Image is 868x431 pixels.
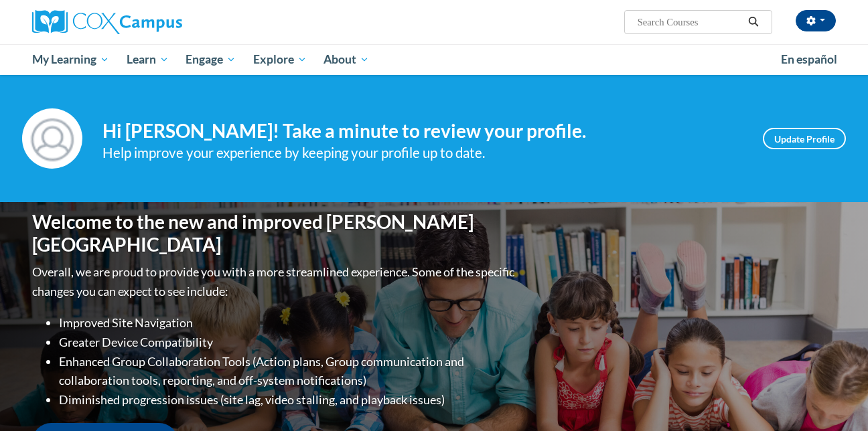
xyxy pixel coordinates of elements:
a: Explore [244,44,315,75]
p: Overall, we are proud to provide you with a more streamlined experience. Some of the specific cha... [32,262,518,301]
button: Search [743,14,764,30]
a: Learn [118,44,177,75]
a: En español [772,46,846,74]
a: Cox Campus [32,10,287,34]
span: My Learning [32,52,109,68]
li: Greater Device Compatibility [59,333,518,352]
li: Enhanced Group Collaboration Tools (Action plans, Group communication and collaboration tools, re... [59,352,518,391]
iframe: Button to launch messaging window [814,377,857,420]
span: Engage [186,52,236,68]
span: Explore [253,52,307,68]
div: Main menu [12,44,856,75]
a: Update Profile [763,128,846,149]
div: Help improve your experience by keeping your profile up to date. [102,142,743,164]
span: Learn [127,52,169,68]
a: My Learning [23,44,118,75]
span: En español [781,52,837,66]
button: Account Settings [796,10,836,31]
a: About [315,44,378,75]
a: Engage [177,44,244,75]
img: Profile Image [22,108,82,169]
h4: Hi [PERSON_NAME]! Take a minute to review your profile. [102,120,743,143]
img: Cox Campus [32,10,182,34]
li: Diminished progression issues (site lag, video stalling, and playback issues) [59,390,518,410]
li: Improved Site Navigation [59,313,518,333]
span: About [323,52,369,68]
h1: Welcome to the new and improved [PERSON_NAME][GEOGRAPHIC_DATA] [32,211,518,256]
input: Search Courses [636,14,743,30]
